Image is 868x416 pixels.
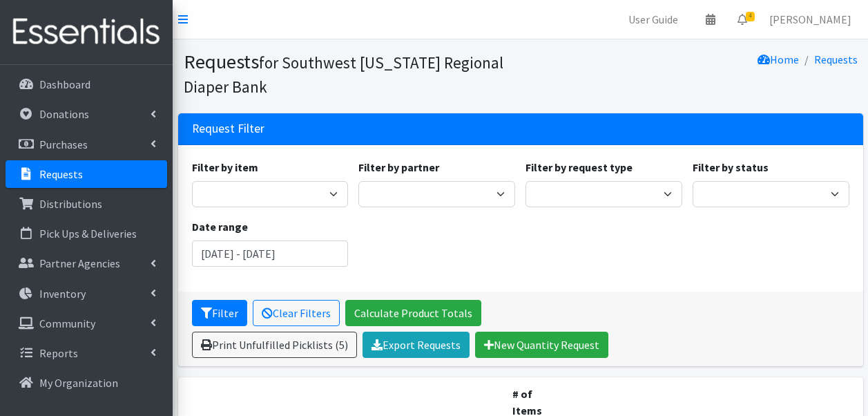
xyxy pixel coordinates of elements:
[184,50,516,97] h1: Requests
[358,159,439,176] label: Filter by partner
[6,131,167,158] a: Purchases
[525,159,633,176] label: Filter by request type
[758,53,799,66] a: Home
[184,53,503,97] small: for Southwest [US_STATE] Regional Diaper Bank
[39,107,89,121] p: Donations
[6,70,167,98] a: Dashboard
[758,6,862,33] a: [PERSON_NAME]
[726,6,758,33] a: 4
[363,332,470,358] a: Export Requests
[39,346,78,360] p: Reports
[192,332,357,358] a: Print Unfulfilled Picklists (5)
[6,190,167,218] a: Distributions
[746,12,755,21] span: 4
[39,77,90,91] p: Dashboard
[39,256,120,270] p: Partner Agencies
[192,122,264,136] h3: Request Filter
[253,300,340,326] a: Clear Filters
[6,220,167,247] a: Pick Ups & Deliveries
[6,249,167,277] a: Partner Agencies
[192,240,349,267] input: January 1, 2011 - December 31, 2011
[814,53,858,66] a: Requests
[39,376,118,390] p: My Organization
[693,159,769,176] label: Filter by status
[39,227,137,240] p: Pick Ups & Deliveries
[6,310,167,337] a: Community
[39,287,86,301] p: Inventory
[192,159,258,176] label: Filter by item
[192,218,248,235] label: Date range
[192,300,247,326] button: Filter
[39,197,102,211] p: Distributions
[39,167,83,181] p: Requests
[6,339,167,367] a: Reports
[617,6,689,33] a: User Guide
[6,280,167,308] a: Inventory
[6,369,167,397] a: My Organization
[39,138,88,151] p: Purchases
[475,332,608,358] a: New Quantity Request
[345,300,481,326] a: Calculate Product Totals
[6,160,167,188] a: Requests
[6,100,167,128] a: Donations
[39,316,95,330] p: Community
[6,9,167,55] img: HumanEssentials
